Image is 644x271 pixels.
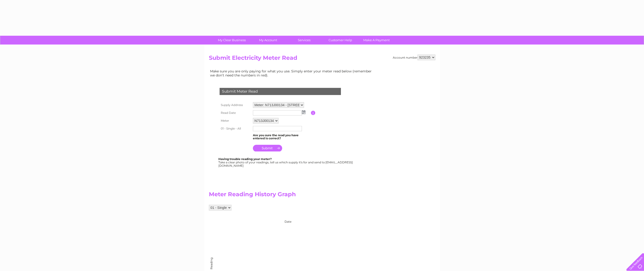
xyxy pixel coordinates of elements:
div: Account number [393,55,435,60]
th: Read Date [218,109,252,117]
div: Reading [210,264,213,269]
th: Supply Address [218,101,252,109]
td: Make sure you are only paying for what you use. Simply enter your meter read below (remember we d... [209,68,375,78]
b: Having trouble reading your meter? [218,157,272,161]
input: Information [311,111,315,115]
h2: Meter Reading History Graph [209,191,375,200]
input: Submit [253,145,282,151]
a: My Clear Business [212,36,251,45]
th: 01 - Single - All [218,125,252,132]
td: Are you sure the read you have entered is correct? [252,132,311,141]
div: Submit Meter Read [220,88,341,95]
div: Take a clear photo of your readings, tell us which supply it's for and send to [EMAIL_ADDRESS][DO... [218,157,354,167]
a: Services [285,36,324,45]
th: Meter [218,117,252,125]
div: Date [209,215,375,223]
a: Customer Help [321,36,360,45]
img: ... [302,110,305,114]
h2: Submit Electricity Meter Read [209,55,435,64]
a: My Account [248,36,288,45]
a: Make A Payment [357,36,396,45]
